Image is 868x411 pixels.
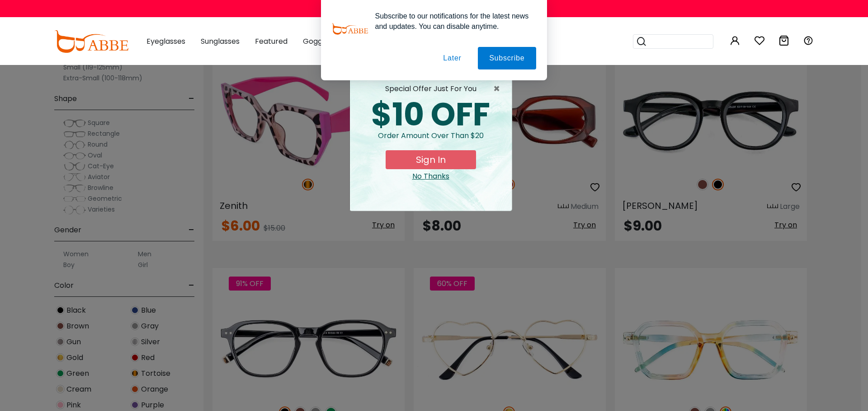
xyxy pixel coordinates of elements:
[332,11,368,47] img: notification icon
[357,83,505,94] div: special offer just for you
[357,130,505,150] div: Order amount over than $20
[357,171,505,182] div: Close
[432,47,473,69] button: Later
[368,11,536,32] div: Subscribe to our notifications for the latest news and updates. You can disable anytime.
[478,47,536,69] button: Subscribe
[386,150,476,169] button: Sign In
[357,99,505,130] div: $10 OFF
[493,83,505,94] span: ×
[493,83,505,94] button: Close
